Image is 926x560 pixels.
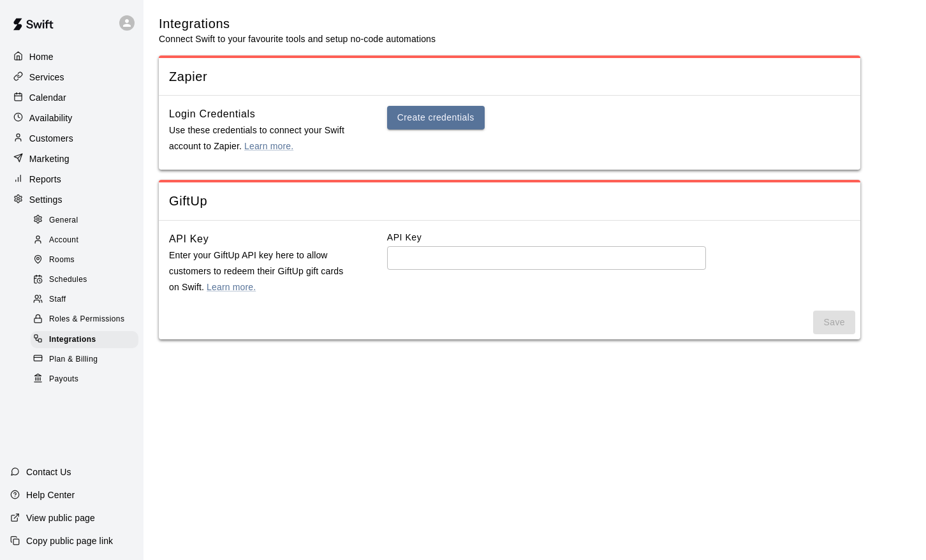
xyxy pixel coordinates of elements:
span: General [49,214,78,227]
a: Account [31,230,143,250]
label: API Key [387,231,422,244]
p: Availability [29,112,73,124]
div: General [31,212,138,230]
a: Customers [10,129,133,148]
a: Calendar [10,88,133,107]
div: Schedules [31,271,138,289]
span: Rooms [49,254,75,267]
span: Staff [49,293,66,306]
span: Zapier [169,68,850,85]
span: GiftUp [169,193,850,210]
a: Availability [10,108,133,128]
a: Services [10,68,133,87]
a: Settings [10,190,133,209]
h6: API Key [169,231,209,247]
a: Plan & Billing [31,350,143,369]
a: Learn more. [207,282,256,292]
a: Integrations [31,330,143,350]
a: Staff [31,290,143,310]
a: Schedules [31,270,143,290]
div: Staff [31,291,138,309]
p: View public page [26,512,95,524]
p: Help Center [26,489,75,501]
p: Contact Us [26,466,71,478]
span: Roles & Permissions [49,313,124,326]
button: Create credentials [387,106,485,129]
span: Schedules [49,274,87,286]
div: Payouts [31,371,138,388]
a: General [31,210,143,230]
p: Use these credentials to connect your Swift account to Zapier. [169,122,346,154]
a: Reports [10,170,133,189]
p: Reports [29,173,61,186]
a: Learn more. [244,141,293,151]
div: Account [31,232,138,249]
span: Plan & Billing [49,353,98,366]
a: Marketing [10,149,133,168]
p: Services [29,71,64,84]
span: Payouts [49,373,78,386]
p: Copy public page link [26,534,113,547]
p: Settings [29,193,62,206]
p: Customers [29,132,73,145]
a: Rooms [31,251,143,270]
a: Roles & Permissions [31,310,143,330]
p: Marketing [29,152,70,165]
div: Integrations [31,331,138,349]
div: Rooms [31,251,138,269]
p: Connect Swift to your favourite tools and setup no-code automations [159,33,436,45]
h6: Login Credentials [169,106,255,122]
p: Home [29,50,54,63]
span: Account [49,234,78,247]
span: Upgrade your plan to sell gift cards to your customers [813,311,855,334]
a: Payouts [31,369,143,389]
div: Plan & Billing [31,351,138,369]
div: Roles & Permissions [31,311,138,328]
a: Home [10,47,133,66]
p: Enter your GiftUp API key here to allow customers to redeem their GiftUp gift cards on Swift. [169,247,346,296]
h5: Integrations [159,15,436,33]
p: Calendar [29,91,66,104]
span: Integrations [49,334,96,346]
